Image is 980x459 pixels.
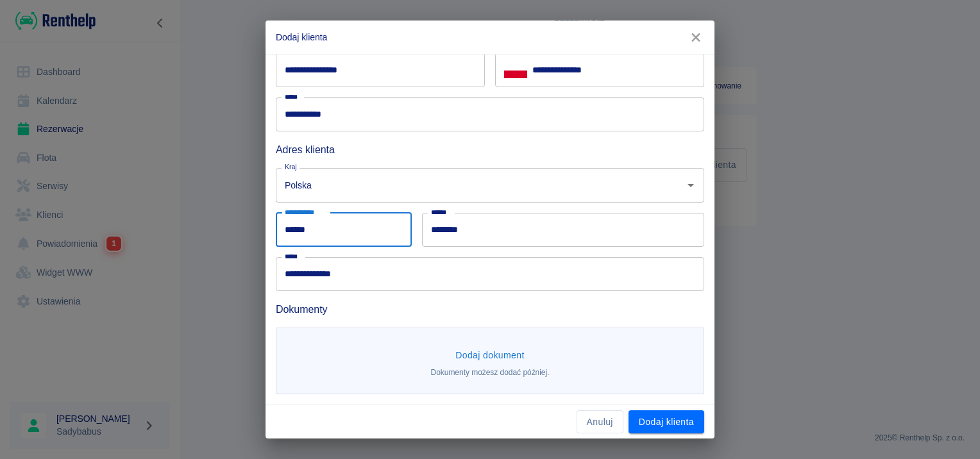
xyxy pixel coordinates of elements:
[431,367,550,378] p: Dokumenty możesz dodać później.
[276,142,704,158] h6: Adres klienta
[266,21,714,54] h2: Dodaj klienta
[450,344,530,367] button: Dodaj dokument
[577,410,623,434] button: Anuluj
[682,176,700,194] button: Otwórz
[504,61,527,80] button: Select country
[629,410,704,434] button: Dodaj klienta
[285,162,297,172] label: Kraj
[276,301,704,317] h6: Dokumenty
